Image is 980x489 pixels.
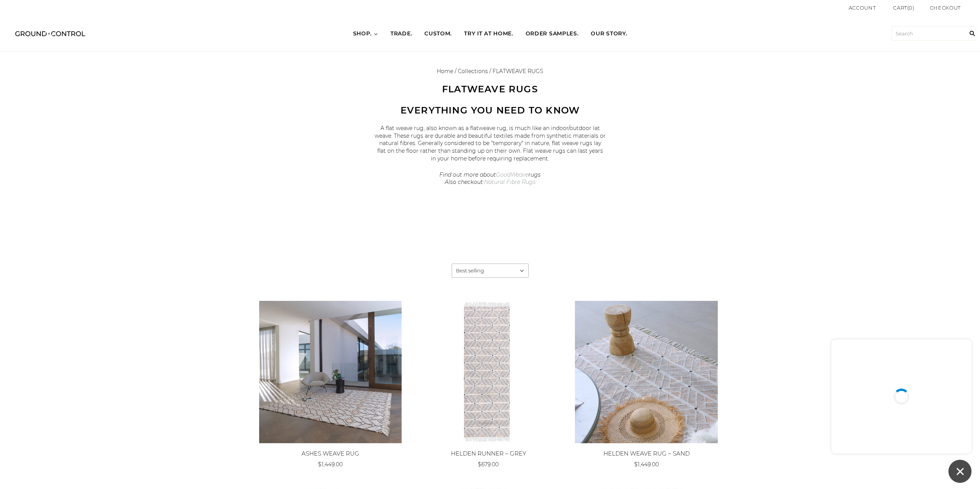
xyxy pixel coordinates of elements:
a: ASHES WEAVE RUG [302,450,359,457]
span: 0 [909,5,913,11]
input: Search [891,26,976,41]
span: $679.00 [478,461,499,468]
a: HELDEN RUNNER – GREY [451,450,526,457]
a: Natural Fibre Rugs [484,179,536,185]
span: CUSTOM. [424,30,452,38]
span: / [489,68,491,75]
a: HELDEN WEAVE RUG – SAND [603,450,690,457]
span: SHOP. [353,30,372,38]
a: TRY IT AT HOME. [458,23,519,45]
a: OUR STORY. [585,23,633,45]
span: TRADE. [390,30,412,38]
a: Account [849,5,876,11]
a: Cart(0) [893,4,915,12]
a: SHOP. [347,23,385,45]
h1: FLATWEAVE RUGS [375,83,606,95]
span: Cart [893,5,907,11]
a: Collections [458,68,488,75]
span: $1,449.00 [634,461,659,468]
span: TRY IT AT HOME. [464,30,513,38]
a: TRADE. [384,23,418,45]
a: CUSTOM. [418,23,458,45]
p: A flat weave rug, also known as a flatweave rug, is much like an indoor/outdoor lat weave. These ... [375,125,606,162]
input: Search [965,16,980,51]
a: Home [437,68,453,75]
em: Find out more about rugs Also checkout: [439,171,541,186]
span: ORDER SAMPLES. [526,30,579,38]
span: OUR STORY. [591,30,627,38]
inbox-online-store-chat: Shopify online store chat [829,339,974,483]
span: FLATWEAVE RUGS [493,68,543,75]
span: $1,449.00 [318,461,343,468]
a: ORDER SAMPLES. [519,23,585,45]
a: GoodWeave [496,171,528,178]
h2: Everything you need to know [375,105,606,116]
span: / [455,68,456,75]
